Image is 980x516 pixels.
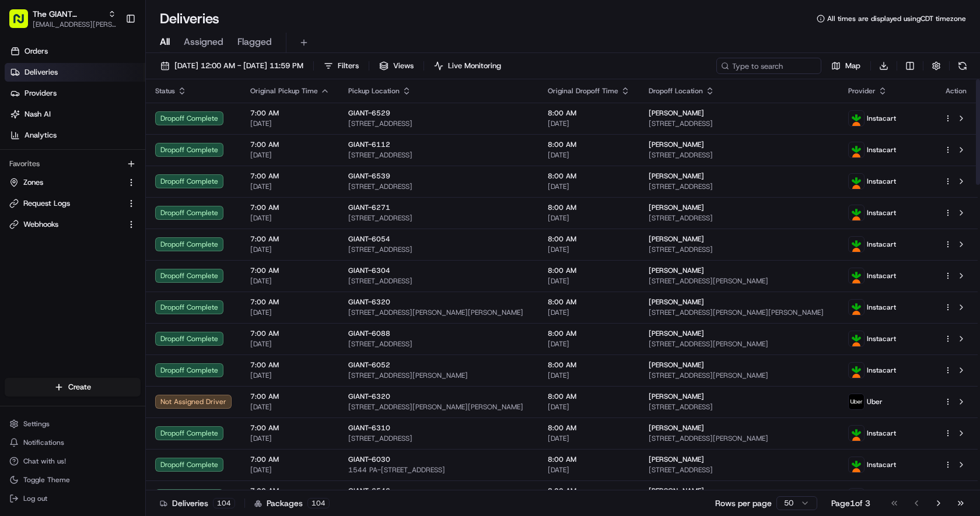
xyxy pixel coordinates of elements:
[849,394,864,409] img: profile_uber_ahold_partner.png
[250,465,330,475] span: [DATE]
[250,234,330,244] span: 7:00 AM
[348,203,390,212] span: GIANT-6271
[250,297,330,307] span: 7:00 AM
[23,419,50,429] span: Settings
[250,402,330,412] span: [DATE]
[348,465,529,475] span: 1544 PA-[STREET_ADDRESS]
[548,308,630,317] span: [DATE]
[867,240,896,249] span: Instacart
[348,371,529,380] span: [STREET_ADDRESS][PERSON_NAME]
[649,297,704,307] span: [PERSON_NAME]
[548,486,630,496] span: 8:00 AM
[348,245,529,254] span: [STREET_ADDRESS]
[548,276,630,286] span: [DATE]
[33,20,116,29] span: [EMAIL_ADDRESS][PERSON_NAME][DOMAIN_NAME]
[649,266,704,275] span: [PERSON_NAME]
[250,245,330,254] span: [DATE]
[649,86,703,96] span: Dropoff Location
[826,58,866,74] button: Map
[250,329,330,338] span: 7:00 AM
[849,205,864,220] img: profile_instacart_ahold_partner.png
[40,111,191,123] div: Start new chat
[548,297,630,307] span: 8:00 AM
[155,58,309,74] button: [DATE] 12:00 AM - [DATE] 11:59 PM
[348,276,529,286] span: [STREET_ADDRESS]
[24,67,58,78] span: Deliveries
[23,475,70,485] span: Toggle Theme
[849,142,864,157] img: profile_instacart_ahold_partner.png
[548,455,630,464] span: 8:00 AM
[649,171,704,181] span: [PERSON_NAME]
[5,42,145,61] a: Orders
[307,498,330,508] div: 104
[5,173,141,192] button: Zones
[867,460,896,469] span: Instacart
[237,35,272,49] span: Flagged
[348,171,390,181] span: GIANT-6539
[348,119,529,128] span: [STREET_ADDRESS]
[5,155,141,173] div: Favorites
[23,177,43,188] span: Zones
[250,86,318,96] span: Original Pickup Time
[160,9,219,28] h1: Deliveries
[198,115,212,129] button: Start new chat
[548,86,618,96] span: Original Dropoff Time
[548,392,630,401] span: 8:00 AM
[250,276,330,286] span: [DATE]
[649,182,829,191] span: [STREET_ADDRESS]
[23,457,66,466] span: Chat with us!
[849,426,864,441] img: profile_instacart_ahold_partner.png
[649,486,704,496] span: [PERSON_NAME]
[250,150,330,160] span: [DATE]
[348,339,529,349] span: [STREET_ADDRESS]
[649,234,704,244] span: [PERSON_NAME]
[250,392,330,401] span: 7:00 AM
[548,203,630,212] span: 8:00 AM
[649,371,829,380] span: [STREET_ADDRESS][PERSON_NAME]
[867,271,896,280] span: Instacart
[250,486,330,496] span: 7:00 AM
[548,360,630,370] span: 8:00 AM
[5,453,141,469] button: Chat with us!
[827,14,966,23] span: All times are displayed using CDT timezone
[250,455,330,464] span: 7:00 AM
[348,108,390,118] span: GIANT-6529
[7,164,94,185] a: 📗Knowledge Base
[649,245,829,254] span: [STREET_ADDRESS]
[5,378,141,396] button: Create
[30,75,192,87] input: Clear
[5,472,141,488] button: Toggle Theme
[649,392,704,401] span: [PERSON_NAME]
[649,213,829,223] span: [STREET_ADDRESS]
[649,360,704,370] span: [PERSON_NAME]
[548,245,630,254] span: [DATE]
[348,182,529,191] span: [STREET_ADDRESS]
[649,276,829,286] span: [STREET_ADDRESS][PERSON_NAME]
[548,371,630,380] span: [DATE]
[348,150,529,160] span: [STREET_ADDRESS]
[24,88,57,99] span: Providers
[24,109,51,120] span: Nash AI
[649,423,704,433] span: [PERSON_NAME]
[548,140,630,149] span: 8:00 AM
[849,457,864,472] img: profile_instacart_ahold_partner.png
[716,58,821,74] input: Type to search
[954,58,971,74] button: Refresh
[348,213,529,223] span: [STREET_ADDRESS]
[5,63,145,82] a: Deliveries
[23,494,47,503] span: Log out
[250,140,330,149] span: 7:00 AM
[548,339,630,349] span: [DATE]
[649,434,829,443] span: [STREET_ADDRESS][PERSON_NAME]
[5,215,141,234] button: Webhooks
[116,198,141,206] span: Pylon
[23,169,89,181] span: Knowledge Base
[250,360,330,370] span: 7:00 AM
[649,140,704,149] span: [PERSON_NAME]
[849,174,864,189] img: profile_instacart_ahold_partner.png
[348,234,390,244] span: GIANT-6054
[849,237,864,252] img: profile_instacart_ahold_partner.png
[250,182,330,191] span: [DATE]
[649,402,829,412] span: [STREET_ADDRESS]
[68,382,91,392] span: Create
